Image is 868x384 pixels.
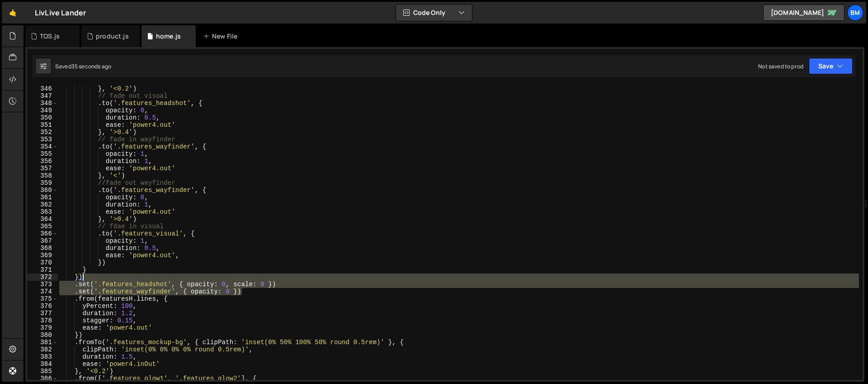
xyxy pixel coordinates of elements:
div: 380 [27,331,58,339]
div: 377 [27,310,58,317]
button: Code Only [396,5,472,21]
div: 350 [27,114,58,121]
div: 359 [27,179,58,187]
div: 348 [27,100,58,107]
div: 382 [27,346,58,353]
a: [DOMAIN_NAME] [763,5,844,21]
div: 362 [27,201,58,208]
div: TOS.js [40,32,60,41]
div: 363 [27,208,58,216]
div: 381 [27,339,58,346]
a: bm [847,5,863,21]
div: 367 [27,237,58,245]
div: 378 [27,317,58,324]
div: 364 [27,216,58,223]
div: 360 [27,187,58,194]
div: 383 [27,353,58,360]
button: Save [809,58,853,74]
div: 361 [27,194,58,201]
div: 347 [27,92,58,100]
div: LivLive Lander [35,7,86,18]
div: 386 [27,375,58,382]
div: Not saved to prod [758,62,803,70]
div: 346 [27,85,58,92]
div: 384 [27,360,58,368]
div: 372 [27,274,58,281]
div: 373 [27,281,58,288]
div: product.js [96,32,129,41]
div: 358 [27,172,58,179]
div: Saved [55,62,111,70]
div: 349 [27,107,58,114]
div: 385 [27,368,58,375]
div: 354 [27,143,58,150]
div: 374 [27,288,58,295]
div: 376 [27,302,58,310]
div: home.js [156,32,181,41]
div: 379 [27,324,58,331]
div: 351 [27,121,58,129]
div: 368 [27,245,58,252]
div: 371 [27,266,58,274]
div: 357 [27,165,58,172]
a: 🤙 [2,2,24,24]
div: 353 [27,136,58,143]
div: New File [203,32,241,41]
div: 356 [27,158,58,165]
div: 370 [27,259,58,266]
div: 352 [27,129,58,136]
div: 369 [27,252,58,259]
div: 35 seconds ago [71,62,111,70]
div: 355 [27,150,58,158]
div: 375 [27,295,58,302]
div: 366 [27,230,58,237]
div: 365 [27,223,58,230]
